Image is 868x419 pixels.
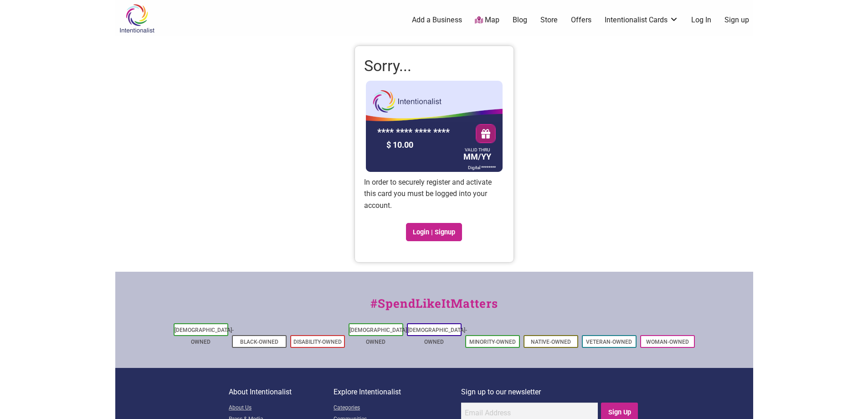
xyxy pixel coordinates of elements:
[461,148,493,164] div: MM/YY
[531,339,571,345] a: Native-Owned
[115,4,159,33] img: Intentionalist
[461,386,639,398] p: Sign up to our newsletter
[475,15,499,26] a: Map
[364,176,504,212] p: In order to securely register and activate this card you must be logged into your account.
[229,386,334,398] p: About Intentionalist
[586,339,632,345] a: Veteran-Owned
[293,339,342,345] a: Disability-Owned
[646,339,689,345] a: Woman-Owned
[605,15,678,25] a: Intentionalist Cards
[406,223,462,241] a: Login | Signup
[349,327,409,345] a: [DEMOGRAPHIC_DATA]-Owned
[691,15,711,25] a: Log In
[469,339,516,345] a: Minority-Owned
[334,403,461,414] a: Categories
[571,15,591,25] a: Offers
[334,386,461,398] p: Explore Intentionalist
[115,295,753,321] div: #SpendLikeItMatters
[240,339,278,345] a: Black-Owned
[364,55,504,77] h1: Sorry...
[540,15,558,25] a: Store
[412,15,462,25] a: Add a Business
[408,327,467,345] a: [DEMOGRAPHIC_DATA]-Owned
[513,15,527,25] a: Blog
[175,327,234,345] a: [DEMOGRAPHIC_DATA]-Owned
[229,403,334,414] a: About Us
[724,15,749,25] a: Sign up
[384,138,462,152] div: $ 10.00
[463,149,491,150] div: VALID THRU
